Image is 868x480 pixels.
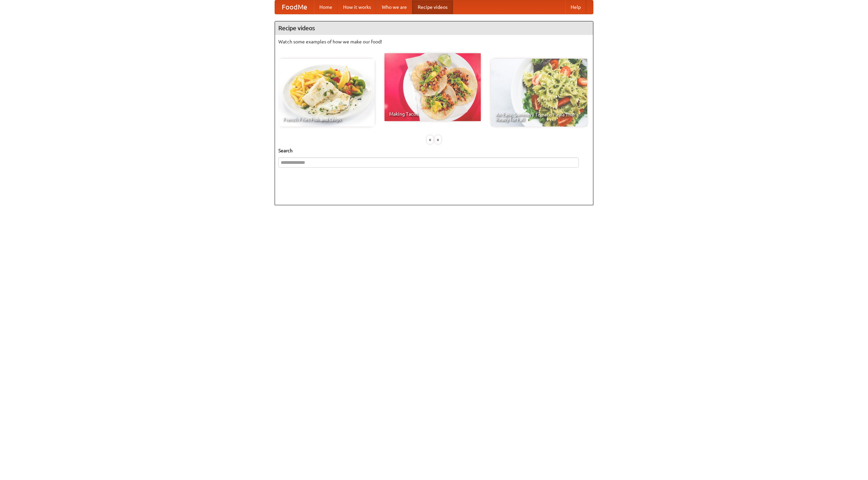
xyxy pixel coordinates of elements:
[565,0,586,14] a: Help
[389,112,476,116] span: Making Tacos
[427,135,433,144] div: «
[496,112,583,122] span: An Easy, Summery Tomato Pasta That's Ready for Fall
[275,0,314,14] a: FoodMe
[435,135,441,144] div: »
[278,38,590,45] p: Watch some examples of how we make our food!
[314,0,338,14] a: Home
[278,59,375,127] a: French Fries Fish and Chips
[376,0,412,14] a: Who we are
[278,147,590,154] h5: Search
[412,0,453,14] a: Recipe videos
[275,21,593,35] h4: Recipe videos
[384,53,481,121] a: Making Tacos
[338,0,376,14] a: How it works
[491,59,587,127] a: An Easy, Summery Tomato Pasta That's Ready for Fall
[283,117,370,122] span: French Fries Fish and Chips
